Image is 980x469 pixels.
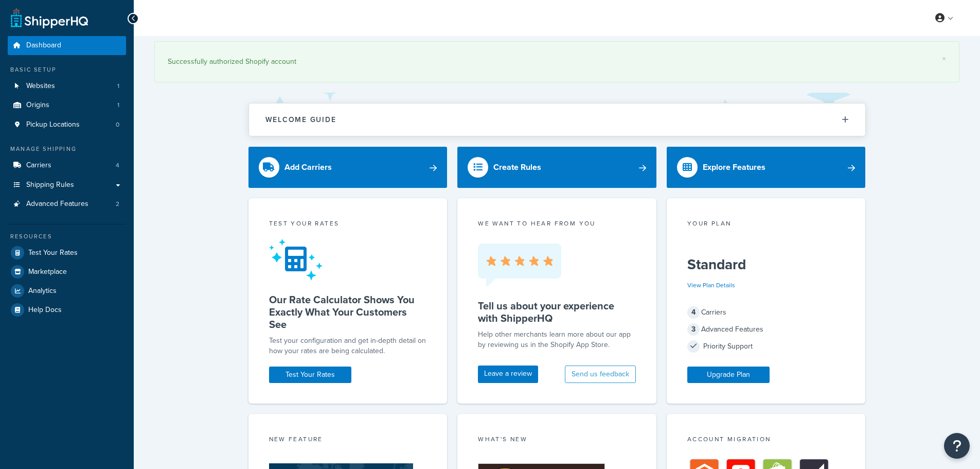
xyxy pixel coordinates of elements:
button: Welcome Guide [249,103,865,136]
span: 4 [116,161,119,170]
span: Shipping Rules [26,181,74,189]
span: Analytics [28,287,57,296]
div: Advanced Features [687,322,845,337]
a: Add Carriers [248,147,448,188]
div: Carriers [687,305,845,320]
div: Successfully authorized Shopify account [168,55,946,69]
span: Websites [26,82,55,91]
div: Test your rates [269,219,427,231]
span: Help Docs [28,306,62,315]
div: Manage Shipping [8,145,126,153]
a: Websites1 [8,77,126,96]
a: View Plan Details [687,281,735,290]
a: Help Docs [8,301,126,319]
span: Carriers [26,161,51,170]
span: 4 [687,306,700,319]
p: Help other merchants learn more about our app by reviewing us in the Shopify App Store. [478,329,636,350]
span: Marketplace [28,268,67,276]
a: Marketplace [8,263,126,281]
h5: Our Rate Calculator Shows You Exactly What Your Customers See [269,293,427,331]
span: 3 [687,323,700,336]
span: Origins [26,101,49,110]
span: 2 [116,200,119,209]
span: 1 [117,82,119,91]
div: Explore Features [703,160,765,175]
a: Shipping Rules [8,176,126,195]
a: Analytics [8,282,126,300]
span: Advanced Features [26,200,88,209]
a: Origins1 [8,96,126,115]
h5: Tell us about your experience with ShipperHQ [478,300,636,324]
li: Websites [8,77,126,96]
span: 1 [117,101,119,110]
span: Test Your Rates [28,249,78,257]
button: Open Resource Center [944,433,970,459]
div: Create Rules [493,160,541,175]
a: × [942,55,946,63]
a: Leave a review [478,366,538,383]
li: Pickup Locations [8,115,126,134]
a: Upgrade Plan [687,367,770,383]
div: Resources [8,232,126,241]
a: Test Your Rates [269,367,351,383]
span: Pickup Locations [26,120,80,129]
div: Test your configuration and get in-depth detail on how your rates are being calculated. [269,336,427,356]
button: Send us feedback [565,366,636,383]
a: Advanced Features2 [8,195,126,214]
a: Test Your Rates [8,244,126,262]
a: Explore Features [667,147,866,188]
span: 0 [116,120,119,129]
a: Carriers4 [8,156,126,175]
h2: Welcome Guide [265,116,336,124]
div: Priority Support [687,339,845,354]
li: Origins [8,96,126,115]
div: New Feature [269,435,427,446]
li: Advanced Features [8,195,126,214]
a: Pickup Locations0 [8,115,126,134]
p: we want to hear from you [478,219,636,228]
span: Dashboard [26,41,61,50]
h5: Standard [687,256,845,273]
a: Create Rules [457,147,656,188]
div: What's New [478,435,636,446]
div: Add Carriers [284,160,332,175]
a: Dashboard [8,36,126,55]
div: Your Plan [687,219,845,231]
div: Account Migration [687,435,845,446]
div: Basic Setup [8,65,126,74]
li: Carriers [8,156,126,175]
